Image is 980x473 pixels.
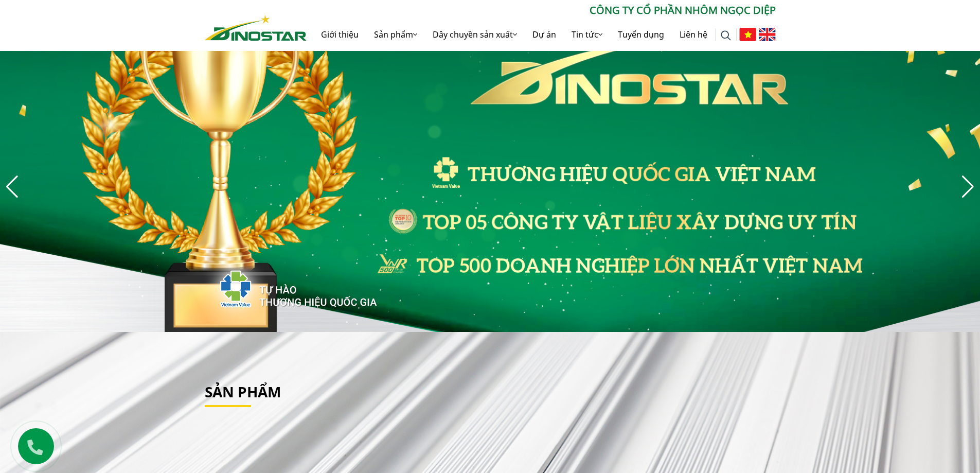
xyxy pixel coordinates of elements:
[610,18,672,51] a: Tuyển dụng
[564,18,610,51] a: Tin tức
[366,18,425,51] a: Sản phẩm
[721,30,731,41] img: search
[205,382,281,401] a: Sản phẩm
[672,18,715,51] a: Liên hệ
[307,3,776,18] p: CÔNG TY CỔ PHẦN NHÔM NGỌC DIỆP
[313,18,366,51] a: Giới thiệu
[739,28,756,41] img: Tiếng Việt
[5,176,19,198] div: Previous slide
[961,176,975,198] div: Next slide
[189,252,379,322] img: thqg
[425,18,525,51] a: Dây chuyền sản xuất
[205,15,307,41] img: Nhôm Dinostar
[525,18,564,51] a: Dự án
[759,28,776,41] img: English
[205,13,307,40] a: Nhôm Dinostar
